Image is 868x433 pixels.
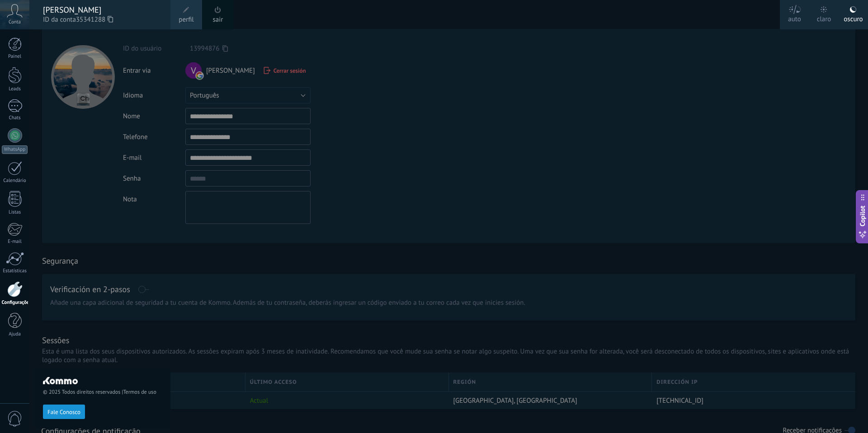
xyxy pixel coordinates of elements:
[179,15,193,25] span: perfil
[2,300,28,306] div: Configurações
[43,408,85,415] a: Fale Conosco
[43,15,161,25] span: ID da conta
[213,15,223,25] a: sair
[2,178,28,184] div: Calendário
[2,54,28,60] div: Painel
[76,15,113,25] span: 35341288
[2,331,28,337] div: Ajuda
[43,389,161,396] span: © 2025 Todos direitos reservados |
[43,5,161,15] div: [PERSON_NAME]
[47,409,80,415] span: Fale Conosco
[2,239,28,245] div: E-mail
[123,389,156,396] a: Termos de uso
[2,86,28,92] div: Leads
[858,205,867,226] span: Copilot
[2,115,28,121] div: Chats
[844,6,863,29] div: oscuro
[43,405,85,419] button: Fale Conosco
[2,268,28,274] div: Estatísticas
[817,6,831,29] div: claro
[2,145,28,154] div: WhatsApp
[9,19,21,25] span: Conta
[2,210,28,215] div: Listas
[788,6,801,29] div: auto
